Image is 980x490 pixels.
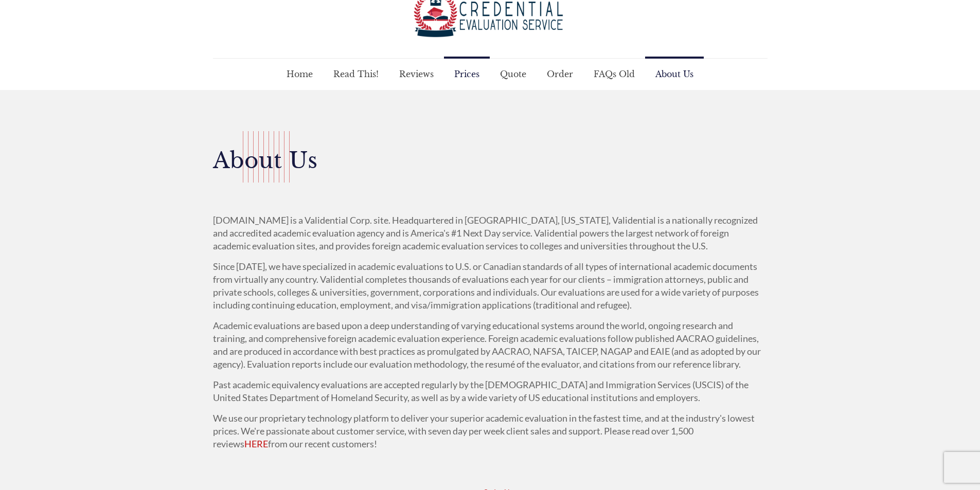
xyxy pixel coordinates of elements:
nav: Main menu [276,59,704,89]
p: Academic evaluations are based upon a deep understanding of varying educational systems around th... [213,319,768,371]
p: Since [DATE], we have specialized in academic evaluations to U.S. or Canadian standards of all ty... [213,260,768,312]
a: Home [276,59,323,89]
a: Prices [444,59,490,89]
a: HERE [244,438,268,449]
p: We use our proprietary technology platform to deliver your superior academic evaluation in the fa... [213,412,768,450]
a: Reviews [389,59,444,89]
a: Quote [490,59,537,89]
a: FAQs Old [583,59,645,89]
a: Read This! [323,59,389,89]
iframe: LiveChat chat widget [778,123,980,490]
p: [DOMAIN_NAME] is a Validential Corp. site. Headquartered in [GEOGRAPHIC_DATA], [US_STATE], Valide... [213,214,768,252]
a: About Us [645,59,704,89]
h2: About Us [213,147,768,174]
p: Past academic equivalency evaluations are accepted regularly by the [DEMOGRAPHIC_DATA] and Immigr... [213,378,768,404]
a: Order [537,59,583,89]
